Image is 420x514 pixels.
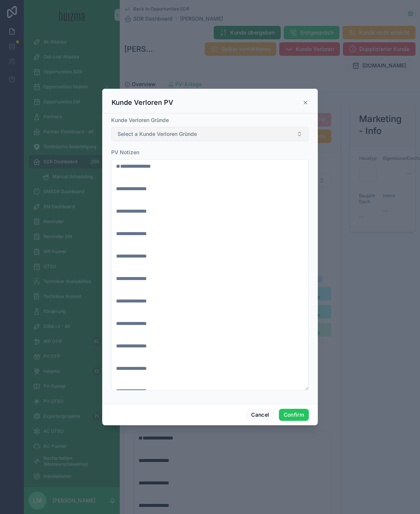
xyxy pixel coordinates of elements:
span: Kunde Verloren Gründe [111,117,169,123]
h3: Kunde Verloren PV [112,98,173,107]
button: Cancel [246,409,274,421]
button: Confirm [279,409,309,421]
span: Select a Kunde Verloren Gründe [118,130,197,138]
button: Select Button [111,127,309,141]
span: PV Notizen [111,149,139,155]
